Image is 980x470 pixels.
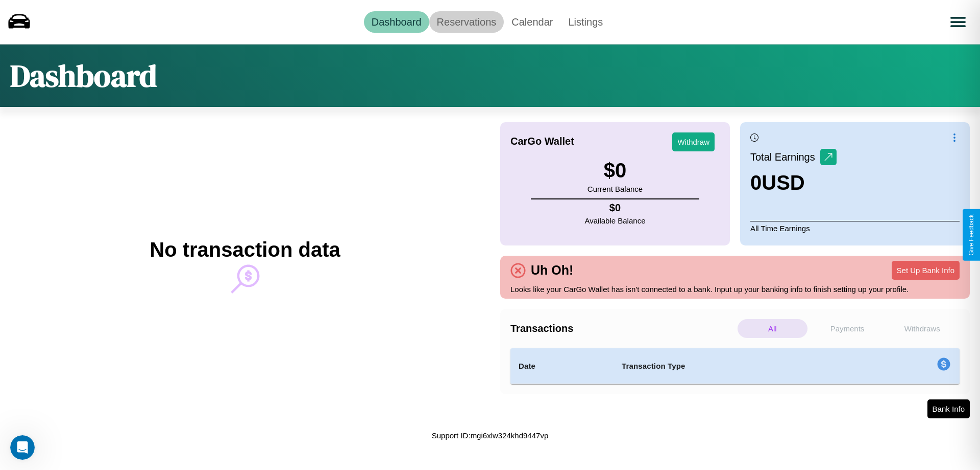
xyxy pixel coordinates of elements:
h2: No transaction data [150,238,340,261]
h4: CarGo Wallet [510,136,574,147]
p: All Time Earnings [750,221,960,235]
h4: Transactions [510,323,735,334]
p: Support ID: mgi6xlw324khd9447vp [432,429,548,442]
p: Current Balance [587,182,643,196]
a: Listings [560,11,610,33]
p: All [738,319,807,338]
p: Available Balance [585,214,646,228]
p: Looks like your CarGo Wallet has isn't connected to a bank. Input up your banking info to finish ... [510,282,960,296]
p: Total Earnings [750,148,820,166]
button: Set Up Bank Info [892,261,960,280]
h3: 0 USD [750,171,837,194]
button: Open menu [944,8,972,36]
table: simple table [510,348,960,384]
a: Dashboard [364,11,429,33]
h4: $ 0 [585,202,646,214]
h3: $ 0 [587,159,643,182]
h1: Dashboard [10,55,157,97]
div: Give Feedback [968,214,975,256]
a: Calendar [504,11,560,33]
h4: Uh Oh! [526,263,578,278]
iframe: Intercom live chat [10,435,35,460]
p: Withdraws [887,319,957,338]
p: Payments [813,319,883,338]
button: Withdraw [672,132,715,151]
h4: Transaction Type [622,360,853,372]
button: Bank Info [927,399,970,418]
h4: Date [519,360,605,372]
a: Reservations [429,11,504,33]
